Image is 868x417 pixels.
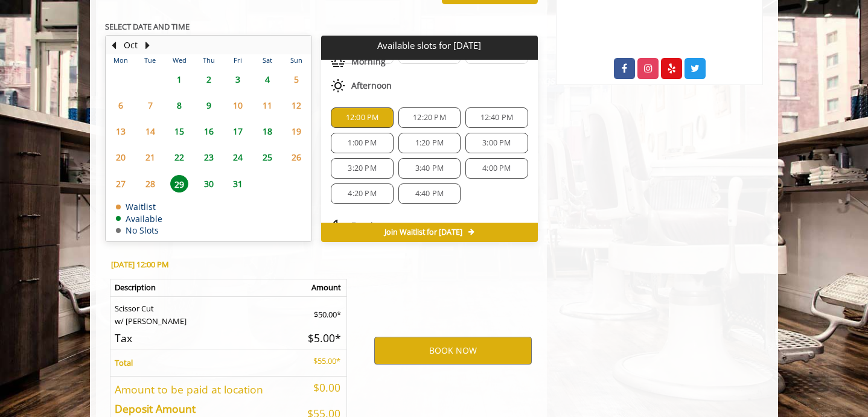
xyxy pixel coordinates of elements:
[331,78,345,93] img: afternoon slots
[413,113,446,123] span: 12:20 PM
[141,123,159,140] span: 14
[116,202,162,211] td: Waitlist
[223,54,252,66] th: Fri
[170,148,188,166] span: 22
[115,357,133,368] b: Total
[165,54,194,66] th: Wed
[165,171,194,197] td: Select day29
[165,66,194,92] td: Select day1
[331,218,345,233] img: evening slots
[229,148,247,166] span: 24
[465,107,528,128] div: 12:40 PM
[287,123,305,140] span: 19
[374,337,532,364] button: BOOK NOW
[115,401,196,416] b: Deposit Amount
[200,148,218,166] span: 23
[124,39,138,52] button: Oct
[141,175,159,193] span: 28
[106,118,135,144] td: Select day13
[135,171,164,197] td: Select day28
[346,113,379,123] span: 12:00 PM
[135,144,164,170] td: Select day21
[165,118,194,144] td: Select day15
[287,148,305,166] span: 26
[398,183,461,204] div: 4:40 PM
[398,107,461,128] div: 12:20 PM
[351,221,383,231] span: Evening
[331,54,345,69] img: morning slots
[223,144,252,170] td: Select day24
[112,148,130,166] span: 20
[170,175,188,193] span: 29
[194,171,223,197] td: Select day30
[311,282,341,293] b: Amount
[223,92,252,118] td: Select day10
[282,54,311,66] th: Sun
[106,54,135,66] th: Mon
[348,164,376,173] span: 3:20 PM
[300,382,341,393] h5: $0.00
[112,123,130,140] span: 13
[165,92,194,118] td: Select day8
[252,92,281,118] td: Select day11
[109,39,118,52] button: Previous Month
[480,113,514,123] span: 12:40 PM
[194,92,223,118] td: Select day9
[111,259,169,270] b: [DATE] 12:00 PM
[200,175,218,193] span: 30
[229,123,247,140] span: 17
[170,97,188,114] span: 8
[229,97,247,114] span: 10
[482,164,511,173] span: 4:00 PM
[106,144,135,170] td: Select day20
[115,333,291,344] h5: Tax
[252,66,281,92] td: Select day4
[258,148,276,166] span: 25
[287,71,305,88] span: 5
[141,148,159,166] span: 21
[351,57,386,66] span: Morning
[194,118,223,144] td: Select day16
[194,54,223,66] th: Thu
[200,71,218,88] span: 2
[223,66,252,92] td: Select day3
[112,97,130,114] span: 6
[482,138,511,148] span: 3:00 PM
[331,133,393,153] div: 1:00 PM
[348,138,376,148] span: 1:00 PM
[415,138,444,148] span: 1:20 PM
[141,97,159,114] span: 7
[106,171,135,197] td: Select day27
[165,144,194,170] td: Select day22
[135,54,164,66] th: Tue
[142,39,152,52] button: Next Month
[194,66,223,92] td: Select day2
[200,97,218,114] span: 9
[331,158,393,179] div: 3:20 PM
[300,333,341,344] h5: $5.00*
[258,97,276,114] span: 11
[252,144,281,170] td: Select day25
[465,158,528,179] div: 4:00 PM
[296,296,347,327] td: $50.00*
[415,164,444,173] span: 3:40 PM
[326,40,532,51] p: Available slots for [DATE]
[116,214,162,223] td: Available
[282,66,311,92] td: Select day5
[331,107,393,128] div: 12:00 PM
[282,144,311,170] td: Select day26
[252,118,281,144] td: Select day18
[223,171,252,197] td: Select day31
[385,228,462,237] span: Join Waitlist for [DATE]
[194,144,223,170] td: Select day23
[170,123,188,140] span: 15
[351,81,392,91] span: Afternoon
[112,175,130,193] span: 27
[398,158,461,179] div: 3:40 PM
[200,123,218,140] span: 16
[287,97,305,114] span: 12
[115,384,291,395] h5: Amount to be paid at location
[300,355,341,368] p: $55.00*
[116,226,162,235] td: No Slots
